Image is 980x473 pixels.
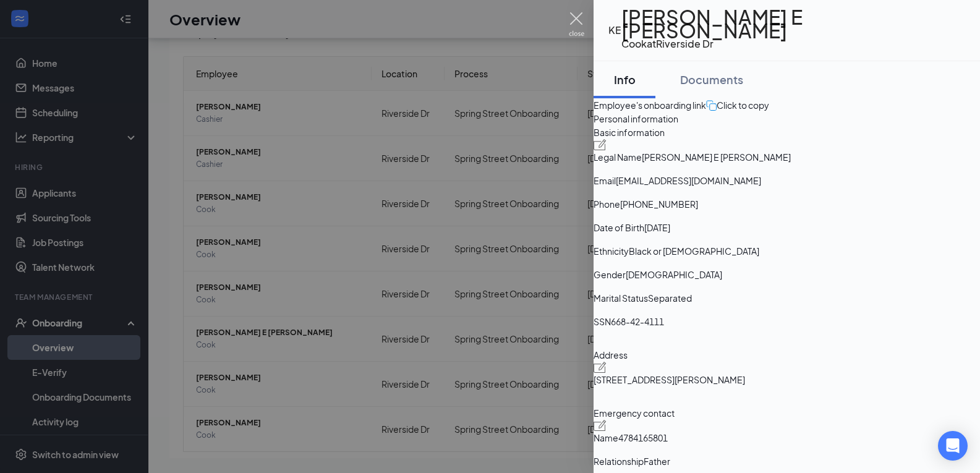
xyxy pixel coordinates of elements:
span: Date of Birth [594,221,644,234]
span: Personal information [594,112,980,126]
span: Emergency contact [594,406,980,420]
div: Info [606,72,643,87]
div: Documents [680,72,743,87]
span: SSN [594,315,611,328]
span: Black or [DEMOGRAPHIC_DATA] [629,244,759,258]
span: Basic information [594,126,980,139]
span: Address [594,348,980,362]
span: Phone [594,197,620,211]
span: [DEMOGRAPHIC_DATA] [626,268,722,281]
div: KE [608,23,621,37]
span: 4784165801 [618,431,668,445]
span: Marital Status [594,291,648,305]
img: click-to-copy.71757273a98fde459dfc.svg [706,100,717,111]
button: Click to copy [706,98,769,112]
span: Name [594,431,618,445]
span: [PERSON_NAME] E [PERSON_NAME] [642,150,791,164]
span: Separated [648,291,692,305]
span: Ethnicity [594,244,629,258]
span: Gender [594,268,626,281]
span: Relationship [594,454,644,468]
span: [EMAIL_ADDRESS][DOMAIN_NAME] [616,174,761,187]
h1: [PERSON_NAME] E [PERSON_NAME] [621,10,965,37]
div: Open Intercom Messenger [938,431,968,461]
span: 668-42-4111 [611,315,664,328]
span: Legal Name [594,150,642,164]
div: Cook at Riverside Dr [621,37,965,51]
span: Employee's onboarding link [594,98,706,112]
span: [STREET_ADDRESS][PERSON_NAME] [594,373,745,386]
span: Email [594,174,616,187]
span: [DATE] [644,221,670,234]
span: [PHONE_NUMBER] [620,197,698,211]
span: Father [644,454,670,468]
